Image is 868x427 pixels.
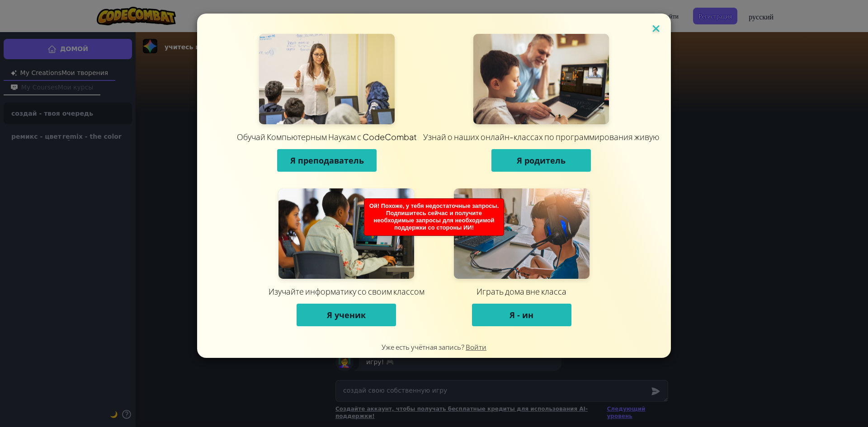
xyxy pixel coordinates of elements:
button: Я - ин [472,304,571,326]
img: Для учеников [278,188,414,279]
a: Войти [466,343,486,351]
font: Изучайте информатику со своим классом [269,286,425,296]
font: Ой! Похоже, у тебя недостаточные запросы. Подпишитесь сейчас и получите необходимые запросы для н... [369,202,499,231]
font: Узнай о наших онлайн-классах по программирования живую [423,131,659,142]
img: Для Родителей [473,34,609,124]
img: Для индивидуального использования [454,188,590,279]
button: Я родитель [491,149,591,172]
font: Обучай Компьютерным Наукам с CodeCombat [237,131,417,142]
font: Я родитель [517,155,566,166]
font: Я преподаватель [290,155,364,166]
button: Я преподаватель [277,149,377,172]
button: Я ученик [297,304,396,326]
font: Уже есть учётная запись? [382,343,464,351]
img: Для Педагогов [259,34,395,124]
font: Я - ин [509,310,533,320]
font: Играть дома вне класса [476,286,566,296]
img: значок закрытия [650,23,662,36]
font: Я ученик [327,310,366,320]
